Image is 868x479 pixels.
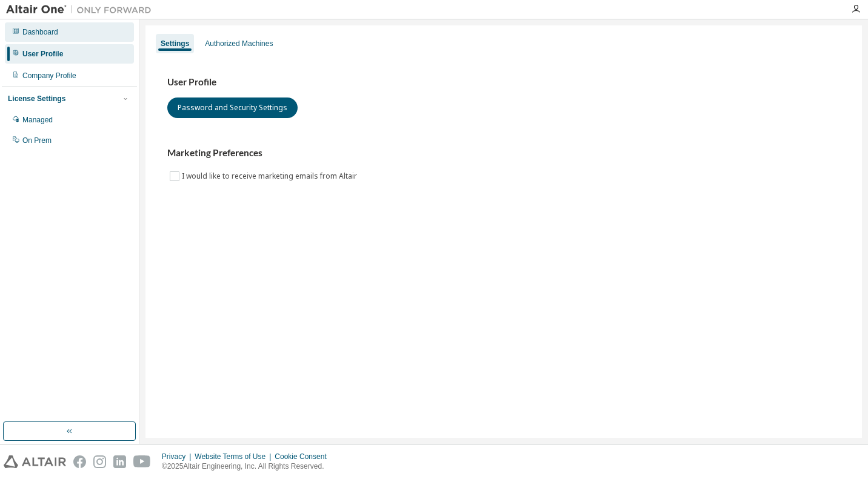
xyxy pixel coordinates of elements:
div: Company Profile [22,71,76,81]
div: Managed [22,115,53,125]
h3: User Profile [167,76,840,88]
div: Cookie Consent [275,452,333,461]
div: Privacy [162,452,195,461]
div: Settings [161,39,189,48]
img: linkedin.svg [113,455,126,468]
div: Authorized Machines [205,39,273,48]
img: altair_logo.svg [4,455,66,468]
p: © 2025 Altair Engineering, Inc. All Rights Reserved. [162,461,334,472]
div: License Settings [8,94,65,104]
img: instagram.svg [93,455,106,468]
label: I would like to receive marketing emails from Altair [182,169,359,183]
button: Password and Security Settings [167,97,298,118]
h3: Marketing Preferences [167,147,840,159]
div: On Prem [22,136,52,145]
img: youtube.svg [133,455,151,468]
div: Dashboard [22,27,58,37]
img: facebook.svg [73,455,86,468]
div: Website Terms of Use [195,452,275,461]
img: Altair One [6,4,158,16]
div: User Profile [22,49,63,59]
